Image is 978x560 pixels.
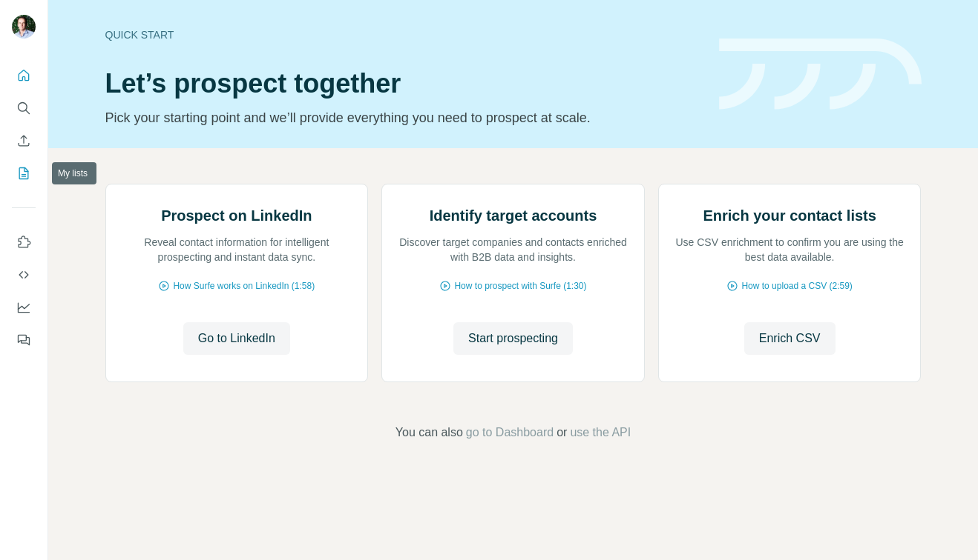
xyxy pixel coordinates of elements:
p: Use CSV enrichment to confirm you are using the best data available. [674,235,906,264]
span: How Surfe works on LinkedIn (1:58) [173,279,315,293]
button: go to Dashboard [466,424,554,441]
img: Avatar [12,15,36,39]
span: How to upload a CSV (2:59) [741,279,852,293]
button: Search [12,95,36,121]
h2: Identify target accounts [430,205,597,226]
span: or [557,424,567,441]
button: Go to LinkedIn [183,322,290,355]
div: Quick start [105,27,701,42]
p: Pick your starting point and we’ll provide everything you need to prospect at scale. [105,107,701,128]
button: Use Surfe API [12,261,36,288]
h1: Let’s prospect together [105,69,701,99]
button: Enrich CSV [744,322,836,355]
span: Start prospecting [468,330,558,347]
span: Go to LinkedIn [198,330,275,347]
button: use the API [570,424,631,441]
span: How to prospect with Surfe (1:30) [454,279,586,293]
button: Use Surfe on LinkedIn [12,229,36,256]
h2: Prospect on LinkedIn [161,205,312,226]
button: My lists [12,160,36,187]
span: You can also [396,424,463,441]
button: Dashboard [12,294,36,321]
p: Reveal contact information for intelligent prospecting and instant data sync. [121,235,353,264]
h2: Enrich your contact lists [703,205,876,226]
button: Quick start [12,62,36,89]
button: Feedback [12,327,36,353]
span: Enrich CSV [759,330,821,347]
p: Discover target companies and contacts enriched with B2B data and insights. [397,235,629,264]
button: Start prospecting [453,322,573,355]
img: banner [719,39,922,110]
button: Enrich CSV [12,127,36,154]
